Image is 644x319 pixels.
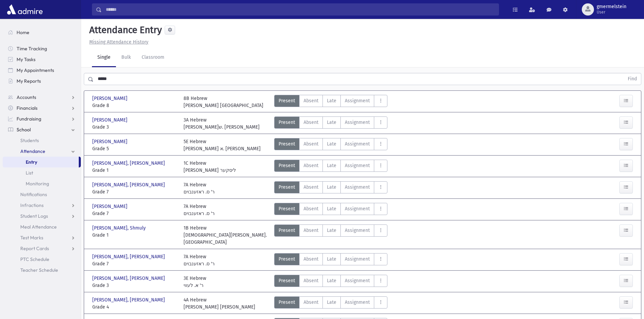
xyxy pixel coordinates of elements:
span: Grade 1 [92,232,177,239]
span: Fundraising [17,116,41,122]
span: Assignment [345,184,370,191]
div: AttTypes [274,181,387,195]
a: Notifications [3,189,81,200]
span: Late [327,299,336,306]
span: Absent [304,256,318,263]
span: [PERSON_NAME] [92,138,129,145]
span: Students [20,137,39,143]
span: Late [327,140,336,148]
span: Absent [304,140,318,148]
span: Teacher Schedule [20,267,58,273]
span: Test Marks [20,235,43,241]
span: [PERSON_NAME] [92,203,129,210]
a: Single [92,48,116,67]
span: Present [279,119,295,126]
a: Accounts [3,92,81,103]
a: Financials [3,103,81,113]
div: 1C Hebrew [PERSON_NAME] ליסקער [184,160,236,174]
a: Students [3,135,81,146]
span: Grade 7 [92,210,177,217]
span: [PERSON_NAME] [92,116,129,124]
a: Home [3,27,81,38]
span: Grade 8 [92,102,177,109]
div: AttTypes [274,253,387,267]
span: Late [327,97,336,104]
span: Assignment [345,256,370,263]
span: Absent [304,277,318,284]
span: Present [279,256,295,263]
span: Assignment [345,162,370,169]
span: Assignment [345,140,370,148]
span: [PERSON_NAME], [PERSON_NAME] [92,253,166,260]
span: My Appointments [17,67,54,73]
span: Assignment [345,205,370,212]
span: Absent [304,97,318,104]
div: AttTypes [274,275,387,289]
span: Present [279,227,295,234]
span: Present [279,184,295,191]
span: Late [327,119,336,126]
span: Assignment [345,119,370,126]
a: Attendance [3,146,81,157]
span: Present [279,277,295,284]
span: Accounts [17,94,36,100]
span: Time Tracking [17,46,47,52]
span: My Tasks [17,56,35,62]
a: Bulk [116,48,136,67]
span: Financials [17,105,38,111]
span: Absent [304,299,318,306]
span: Absent [304,184,318,191]
span: [PERSON_NAME], [PERSON_NAME] [92,275,166,282]
span: Late [327,256,336,263]
span: Student Logs [20,213,48,219]
span: Report Cards [20,245,49,251]
span: Monitoring [26,181,49,187]
a: Test Marks [3,232,81,243]
span: Grade 3 [92,124,177,131]
span: Late [327,162,336,169]
u: Missing Attendance History [89,39,148,45]
a: Entry [3,157,79,167]
span: Present [279,97,295,104]
span: Late [327,205,336,212]
span: Absent [304,227,318,234]
span: Notifications [20,191,47,197]
span: Grade 5 [92,145,177,152]
div: 7A Hebrew ר' ס. ראזענבוים [184,203,215,217]
span: Present [279,140,295,148]
a: Infractions [3,200,81,211]
span: Absent [304,119,318,126]
span: PTC Schedule [20,256,49,262]
div: 7A Hebrew ר' ס. ראזענבוים [184,181,215,195]
div: 3E Hebrew ר' א. לעווי [184,275,206,289]
a: Meal Attendance [3,221,81,232]
a: Classroom [136,48,170,67]
a: School [3,124,81,135]
a: My Tasks [3,54,81,65]
a: PTC Schedule [3,254,81,265]
div: AttTypes [274,296,387,311]
div: 4A Hebrew [PERSON_NAME] [PERSON_NAME] [184,296,255,311]
a: Monitoring [3,178,81,189]
span: Infractions [20,202,44,208]
h5: Attendance Entry [87,24,162,36]
div: AttTypes [274,116,387,131]
span: Late [327,184,336,191]
a: My Appointments [3,65,81,76]
span: Home [17,29,29,35]
div: AttTypes [274,203,387,217]
img: AdmirePro [5,3,44,16]
div: AttTypes [274,160,387,174]
div: 8B Hebrew [PERSON_NAME] [GEOGRAPHIC_DATA] [184,95,263,109]
span: User [597,9,626,15]
span: Grade 1 [92,167,177,174]
span: Grade 3 [92,282,177,289]
span: School [17,127,31,133]
span: Entry [26,159,37,165]
span: Late [327,277,336,284]
span: Assignment [345,97,370,104]
span: [PERSON_NAME], [PERSON_NAME] [92,296,166,303]
span: Late [327,227,336,234]
span: [PERSON_NAME] [92,95,129,102]
div: 7A Hebrew ר' ס. ראזענבוים [184,253,215,267]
